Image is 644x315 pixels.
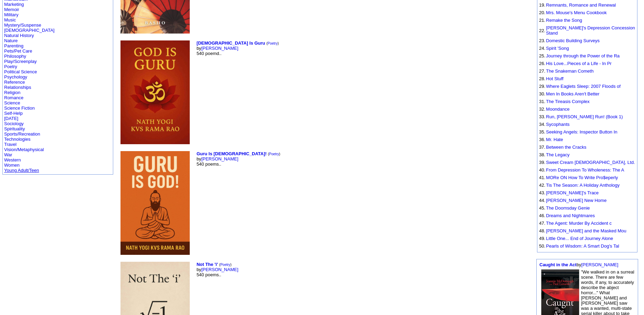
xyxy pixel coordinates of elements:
[201,267,238,272] a: [PERSON_NAME]
[539,175,545,180] font: 41.
[4,80,25,85] a: Reference
[546,160,635,165] a: Sweet Cream [DEMOGRAPHIC_DATA], Ltd.
[197,40,265,46] a: [DEMOGRAPHIC_DATA] Is Guru
[120,151,190,255] img: 80706.jpg
[197,151,267,156] b: Guru Is [DEMOGRAPHIC_DATA]!
[201,46,238,51] a: [PERSON_NAME]
[269,152,279,156] a: Poetry
[546,2,616,8] a: Remnants, Romance and Renewal
[4,33,34,38] a: Natural History
[546,25,635,36] a: [PERSON_NAME]'s Depression Concession Stand
[4,22,41,28] a: Mystery/Suspense
[539,2,545,8] font: 19.
[4,74,27,80] a: Psychology
[4,85,31,90] a: Relationships
[4,137,30,142] a: Technologies
[4,95,24,100] a: Romance
[268,41,278,45] a: Poetry
[546,175,618,180] a: MORe ON How To Write Pro$eperly
[120,40,190,144] img: 80707.jpg
[539,198,545,203] font: 44.
[539,28,545,33] font: 22.
[539,114,545,119] font: 33.
[197,151,280,167] font: by 540 poems..
[546,99,590,104] a: The Tireasis Complex
[4,131,40,137] a: Sports/Recreation
[197,262,218,267] a: Not The 'i'
[539,262,576,267] a: Caught in the Act
[546,213,595,218] a: Dreams and Nightmares
[4,152,12,157] a: War
[546,114,623,119] a: Run, [PERSON_NAME] Run! (Book 1)
[546,46,569,51] a: Spirit 'Song
[546,38,600,43] a: Domestic Building Surveys
[4,38,18,43] a: Nature
[4,64,17,69] a: Poetry
[197,262,239,277] font: by 540 poems..
[268,152,280,156] font: ( )
[546,221,611,226] a: The Agent: Murder By Accident c
[266,41,279,45] font: ( )
[4,2,24,7] a: Marketing
[546,205,590,211] a: The Doomsday Genie
[539,213,545,218] font: 46.
[197,40,279,56] font: by 540 poemd..
[546,145,586,150] a: Between the Cracks
[539,205,545,211] font: 45.
[539,152,545,157] font: 38.
[539,46,545,51] font: 24.
[546,243,619,249] a: Pearls of Wisdom: A Smart Dog's Tal
[220,263,230,267] a: Poetry
[546,91,599,96] a: Men In Books Aren't Better
[4,100,20,105] a: Science
[546,183,619,188] a: Tis The Season: A Holiday Anthology
[539,243,545,249] font: 50.
[539,122,545,127] font: 34.
[4,28,54,33] a: [DEMOGRAPHIC_DATA]
[546,61,611,66] a: His Love...Pieces of a Life - In Pr
[539,129,545,135] font: 35.
[4,121,24,126] a: Sociology
[546,190,599,195] a: [PERSON_NAME]'s Trace
[539,236,545,241] font: 49.
[4,126,25,131] a: Spirituality
[4,105,35,111] a: Science Fiction
[539,262,618,267] font: by
[4,54,26,59] a: Philosophy
[201,156,238,161] a: [PERSON_NAME]
[546,137,563,142] a: Mr. Hate
[4,48,32,54] a: Pets/Pet Care
[539,228,545,233] font: 48.
[539,10,545,15] font: 20.
[4,59,37,64] a: Play/Screenplay
[546,228,626,233] a: [PERSON_NAME] and the Masked Mou
[546,84,620,89] a: Where Eaglets Sleep: 2007 Floods of
[546,18,582,23] a: Remake the Song
[4,17,16,22] a: Music
[546,53,619,58] a: Journey through the Power of the Ra
[4,142,17,147] a: Travel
